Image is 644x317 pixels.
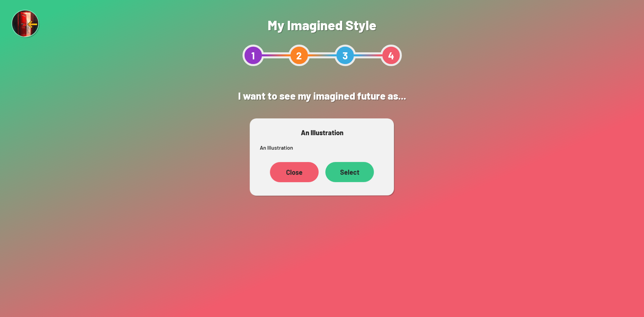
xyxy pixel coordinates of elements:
[243,17,402,33] h1: My Imagined Style
[11,10,40,39] img: Exit
[325,162,374,182] div: Select
[205,83,440,108] h2: I want to see my imagined future as...
[260,143,384,152] p: An Illustration
[334,45,356,66] div: 3
[380,45,402,66] div: 4
[260,128,384,137] h3: An Illustration
[243,45,264,66] div: 1
[288,45,310,66] div: 2
[270,162,319,182] div: Close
